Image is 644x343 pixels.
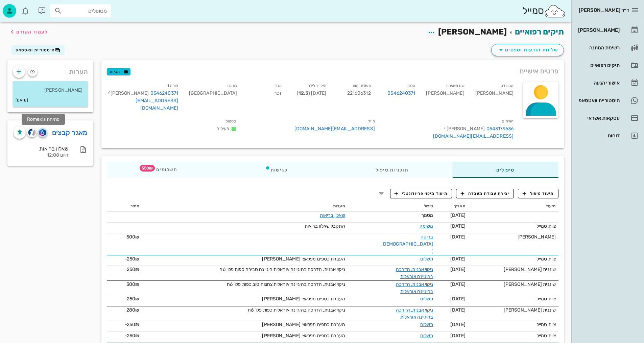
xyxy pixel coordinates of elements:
[125,333,140,339] span: ‎-250₪
[577,63,620,68] div: תיקים רפואיים
[305,223,345,229] span: התקבל שאלון בריאות
[450,212,466,218] span: [DATE]
[421,81,470,116] div: [PERSON_NAME]
[520,66,558,76] span: פרטים אישיים
[273,84,282,88] small: מגדר
[470,81,519,116] div: [PERSON_NAME]
[574,128,641,144] a: דוחות
[38,128,47,137] button: romexis logo
[497,46,558,54] span: שליחת הודעות וטפסים
[395,190,448,197] span: תיעוד מיפוי פריודונטלי
[39,129,46,136] img: romexis logo
[262,256,345,262] span: העברת כספים מפלאצי [PERSON_NAME]
[140,165,155,171] span: תג
[150,90,178,97] a: 0546240371
[225,119,236,123] small: סטטוס
[523,190,554,197] span: תיעוד טיפול
[471,255,556,262] div: צוות סמייל
[11,45,65,55] button: היסטוריית וואטסאפ
[450,333,466,339] span: [DATE]
[450,267,466,272] span: [DATE]
[110,69,127,75] span: תגיות
[502,119,514,123] small: הורה 2
[262,296,345,302] span: העברת כספים מפלאצי [PERSON_NAME]
[450,234,466,240] span: [DATE]
[486,125,514,133] a: 0543179636
[544,4,566,18] img: SmileCloud logo
[297,90,326,96] span: [DATE] ( )
[347,90,371,96] span: 221606312
[420,333,433,339] a: תשלום
[142,201,348,212] th: הערות
[126,307,139,313] span: 280₪
[396,307,433,320] a: ניקוי אבנית, הדרכה בהיגיינה אוראלית
[221,162,332,178] div: פגישות
[348,201,436,212] th: טיפול
[420,223,433,229] a: משימה
[491,44,564,56] button: שליחת הודעות וטפסים
[107,201,142,212] th: מחיר
[16,97,28,104] small: [DATE]
[579,7,629,13] span: ד״ר [PERSON_NAME]
[125,322,140,327] span: ‎-250₪
[14,153,68,158] div: היום 12:08
[471,332,556,339] div: צוות סמייל
[125,256,140,262] span: ‎-250₪
[574,22,641,38] a: [PERSON_NAME]
[383,234,433,254] a: בדיקה [DEMOGRAPHIC_DATA]
[574,92,641,109] a: היסטוריית וואטסאפ
[433,133,514,139] a: [EMAIL_ADDRESS][DOMAIN_NAME]
[515,27,564,37] a: תיקים רפואיים
[471,266,556,273] div: שיננית [PERSON_NAME]
[27,128,37,137] button: cliniview logo
[127,267,139,272] span: 250₪
[518,189,558,198] button: תיעוד טיפול
[189,90,237,96] span: [GEOGRAPHIC_DATA]
[125,296,140,302] span: ‎-250₪
[471,306,556,314] div: שיננית [PERSON_NAME]
[136,98,178,111] a: [EMAIL_ADDRESS][DOMAIN_NAME]
[299,90,308,96] strong: 12.3
[438,27,507,37] span: [PERSON_NAME]
[450,322,466,327] span: [DATE]
[20,5,24,9] span: תג
[151,167,177,172] span: תשלומים
[420,256,433,262] a: תשלום
[577,98,620,103] div: היסטוריית וואטסאפ
[294,126,375,132] a: [EMAIL_ADDRESS][DOMAIN_NAME]
[450,281,466,287] span: [DATE]
[407,84,415,88] small: טלפון
[471,223,556,230] div: צוות סמייל
[227,84,237,88] small: כתובת
[390,189,452,198] button: תיעוד מיפוי פריודונטלי
[248,307,345,313] span: ניקוי אבנית, הדרכה בהיגיינה אוראלית כפות פלו' 6ח
[577,27,620,33] div: [PERSON_NAME]
[308,84,326,88] small: תאריך לידה
[446,84,464,88] small: שם משפחה
[522,4,566,18] div: סמייל
[108,90,178,97] div: [PERSON_NAME]'י
[420,296,433,302] a: תשלום
[332,162,452,178] div: תוכניות טיפול
[471,321,556,328] div: צוות סמייל
[574,57,641,73] a: תיקים רפואיים
[18,87,82,94] p: [PERSON_NAME]
[396,281,433,294] a: ניקוי אבנית, הדרכה בהיגיינה אוראלית
[219,267,345,272] span: ניקוי אבנית, הדרכה בהיגיינה אוראלית היגיינה סבירה כפות פלו' 6ח
[574,40,641,56] a: רשימת המתנה
[500,84,514,88] small: שם פרטי
[450,307,466,313] span: [DATE]
[452,162,558,178] div: טיפולים
[577,133,620,138] div: דוחות
[7,60,93,80] div: הערות
[353,84,371,88] small: תעודת זהות
[262,333,345,339] span: העברת כספים מפלאצי [PERSON_NAME]
[471,295,556,302] div: צוות סמייל
[16,48,55,52] span: היסטוריית וואטסאפ
[461,190,509,197] span: יצירת עבודת מעבדה
[471,233,556,241] div: [PERSON_NAME]
[8,26,48,38] button: לעמוד הקודם
[126,281,139,287] span: 300₪
[577,80,620,86] div: אישורי הגעה
[107,68,130,75] button: תגיות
